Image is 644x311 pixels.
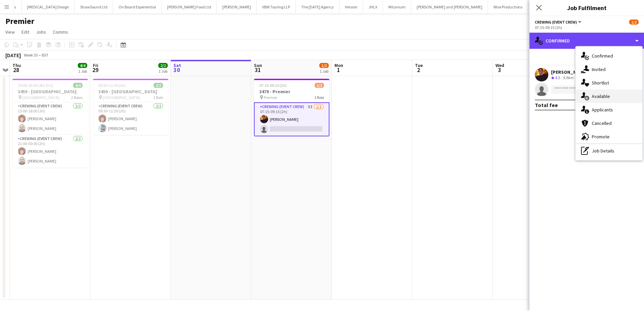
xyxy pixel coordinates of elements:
[576,63,642,76] div: Invited
[12,102,88,135] app-card-role: Crewing (Event Crew)2/215:00-18:00 (3h)[PERSON_NAME][PERSON_NAME]
[217,0,257,13] button: [PERSON_NAME]
[5,16,34,26] h1: Premier
[36,29,46,35] span: Jobs
[576,144,642,158] div: Job Details
[315,83,324,88] span: 1/2
[257,0,296,13] button: VBW Touring LLP
[158,63,168,68] span: 2/2
[22,53,39,58] span: Week 35
[159,69,167,74] div: 1 Job
[93,62,98,68] span: Fri
[576,116,642,130] div: Cancelled
[576,103,642,116] div: Applicants
[92,66,98,74] span: 29
[551,69,587,75] div: [PERSON_NAME]
[319,63,329,68] span: 1/2
[113,0,162,13] button: On Board Experiential
[254,102,329,136] app-card-role: Crewing (Event Crew)9I1/207:15-09:15 (2h)[PERSON_NAME]
[529,3,644,12] h3: Job Fulfilment
[173,62,181,68] span: Sat
[535,25,639,30] div: 07:15-09:15 (2h)
[253,66,262,74] span: 31
[53,29,68,35] span: Comms
[33,28,49,36] a: Jobs
[314,95,324,100] span: 1 Role
[414,66,423,74] span: 2
[529,33,644,49] div: Confirmed
[561,75,575,81] div: 5.9km
[576,76,642,90] div: Shortlist
[629,20,639,25] span: 1/2
[254,89,329,95] h3: 3479 - Premier
[296,0,340,13] button: The [DATE] Agency
[22,0,75,13] button: [MEDICAL_DATA] Design
[264,95,277,100] span: Premier
[333,66,343,74] span: 1
[50,28,71,36] a: Comms
[71,95,83,100] span: 2 Roles
[5,52,21,59] div: [DATE]
[363,0,383,13] button: JHLX
[11,66,21,74] span: 28
[340,0,363,13] button: Version
[575,75,586,81] div: Crew has different fees then in role
[535,102,558,108] div: Total fee
[535,20,582,25] button: Crewing (Event Crew)
[78,69,87,74] div: 1 Job
[535,20,577,25] span: Crewing (Event Crew)
[22,29,29,35] span: Edit
[495,62,504,68] span: Wed
[12,62,21,68] span: Thu
[12,135,88,168] app-card-role: Crewing (Event Crew)2/222:00-00:00 (2h)[PERSON_NAME][PERSON_NAME]
[320,69,328,74] div: 1 Job
[259,83,287,88] span: 07:15-09:15 (2h)
[19,28,32,36] a: Edit
[154,83,163,88] span: 2/2
[576,49,642,63] div: Confirmed
[411,0,488,13] button: [PERSON_NAME] and [PERSON_NAME]
[93,89,168,95] h3: 3459 - [GEOGRAPHIC_DATA]
[528,0,561,13] button: OFFICE DAYS
[78,63,87,68] span: 4/4
[415,62,423,68] span: Tue
[172,66,181,74] span: 30
[576,90,642,103] div: Available
[42,53,49,58] div: BST
[334,62,343,68] span: Mon
[254,62,262,68] span: Sun
[12,89,88,95] h3: 3459 - [GEOGRAPHIC_DATA]
[93,79,168,135] app-job-card: 09:30-11:30 (2h)2/23459 - [GEOGRAPHIC_DATA] [GEOGRAPHIC_DATA]1 RoleCrewing (Event Crew)2/209:30-1...
[494,66,504,74] span: 3
[98,83,126,88] span: 09:30-11:30 (2h)
[254,79,329,136] app-job-card: 07:15-09:15 (2h)1/23479 - Premier Premier1 RoleCrewing (Event Crew)9I1/207:15-09:15 (2h)[PERSON_N...
[73,83,83,88] span: 4/4
[5,29,15,35] span: View
[103,95,140,100] span: [GEOGRAPHIC_DATA]
[383,0,411,13] button: Mitanium
[12,79,88,168] app-job-card: 15:00-00:00 (9h) (Fri)4/43459 - [GEOGRAPHIC_DATA] [GEOGRAPHIC_DATA]2 RolesCrewing (Event Crew)2/2...
[93,102,168,135] app-card-role: Crewing (Event Crew)2/209:30-11:30 (2h)[PERSON_NAME][PERSON_NAME]
[162,0,217,13] button: [PERSON_NAME] Food Ltd
[75,0,113,13] button: ShawSound Ltd
[22,95,59,100] span: [GEOGRAPHIC_DATA]
[153,95,163,100] span: 1 Role
[576,130,642,143] div: Promote
[488,0,528,13] button: Wise Productions
[3,28,18,36] a: View
[555,75,560,80] span: 4.5
[18,83,53,88] span: 15:00-00:00 (9h) (Fri)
